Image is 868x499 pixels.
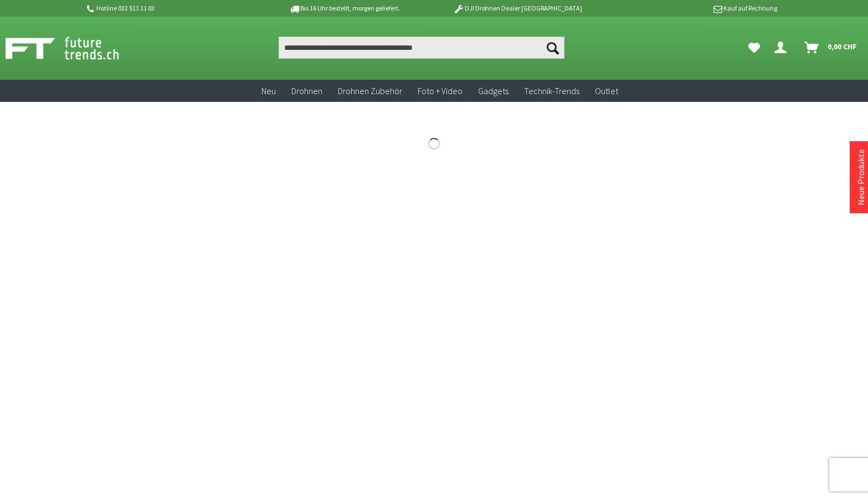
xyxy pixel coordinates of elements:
[743,37,766,59] a: Meine Favoriten
[800,37,862,59] a: Warenkorb
[587,80,626,102] a: Outlet
[279,37,564,59] input: Produkt, Marke, Kategorie, EAN, Artikelnummer…
[604,2,777,15] p: Kauf auf Rechnung
[254,80,284,102] a: Neu
[478,85,509,96] span: Gadgets
[431,2,604,15] p: DJI Drohnen Dealer [GEOGRAPHIC_DATA]
[828,38,857,55] span: 0,00 CHF
[6,34,143,62] img: Shop Futuretrends - zur Startseite wechseln
[261,85,276,96] span: Neu
[291,85,322,96] span: Drohnen
[516,80,587,102] a: Technik-Trends
[470,80,516,102] a: Gadgets
[410,80,470,102] a: Foto + Video
[418,85,463,96] span: Foto + Video
[541,37,564,59] button: Suchen
[524,85,579,96] span: Technik-Trends
[284,80,330,102] a: Drohnen
[330,80,410,102] a: Drohnen Zubehör
[855,149,866,205] a: Neue Produkte
[595,85,618,96] span: Outlet
[770,37,795,59] a: Hi, Alexander - Dein Konto
[338,85,402,96] span: Drohnen Zubehör
[258,2,431,15] p: Bis 16 Uhr bestellt, morgen geliefert.
[85,2,258,15] p: Hotline 032 511 11 03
